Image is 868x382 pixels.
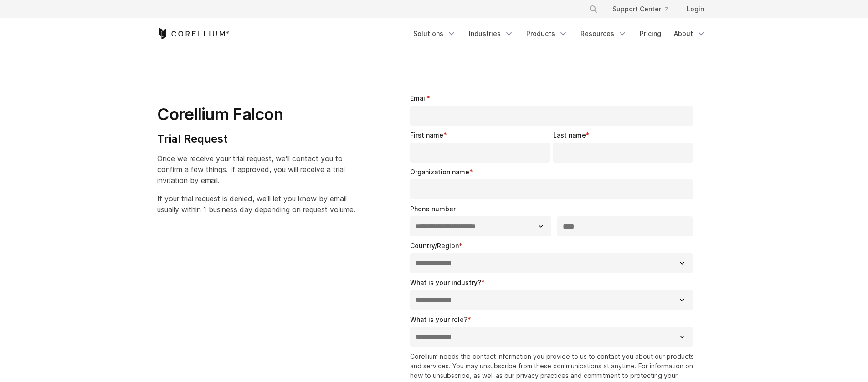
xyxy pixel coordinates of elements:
[679,1,711,17] a: Login
[578,1,711,17] div: Navigation Menu
[410,279,481,286] span: What is your industry?
[157,194,355,214] span: If your trial request is denied, we'll let you know by email usually within 1 business day depend...
[553,131,586,139] span: Last name
[157,132,355,146] h4: Trial Request
[157,104,355,125] h1: Corellium Falcon
[410,131,443,139] span: First name
[157,154,345,185] span: Once we receive your trial request, we'll contact you to confirm a few things. If approved, you w...
[408,25,711,42] div: Navigation Menu
[634,25,667,42] a: Pricing
[408,25,462,42] a: Solutions
[575,25,632,42] a: Resources
[463,25,519,42] a: Industries
[410,316,467,323] span: What is your role?
[157,28,230,39] a: Corellium Home
[410,94,427,102] span: Email
[605,1,676,17] a: Support Center
[668,25,711,42] a: About
[410,168,469,176] span: Organization name
[410,205,456,213] span: Phone number
[410,242,459,250] span: Country/Region
[521,25,573,42] a: Products
[585,1,601,17] button: Search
